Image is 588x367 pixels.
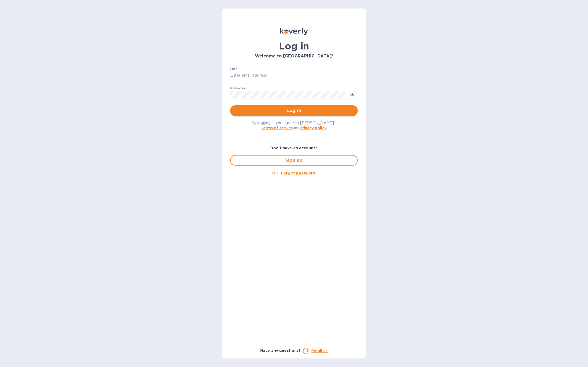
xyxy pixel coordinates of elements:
a: Email us [312,349,328,353]
label: Password [230,87,246,90]
button: Log in [230,105,358,116]
b: Don't have an account? [271,146,318,150]
h1: Log in [230,40,358,52]
span: Sign up [235,157,353,164]
button: Sign up [230,155,358,166]
u: Forgot password [281,171,315,175]
input: Enter email address [230,72,358,80]
label: Email [230,68,240,71]
b: Have any questions? [260,348,301,353]
img: Koverly [280,28,308,35]
a: Terms of service [261,126,293,130]
button: toggle password visibility [347,89,358,100]
a: Privacy policy [300,126,326,130]
h3: Welcome to [GEOGRAPHIC_DATA]! [230,54,358,59]
span: Log in [234,107,354,114]
span: By logging in you agree to [PERSON_NAME]'s and . [251,121,337,130]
